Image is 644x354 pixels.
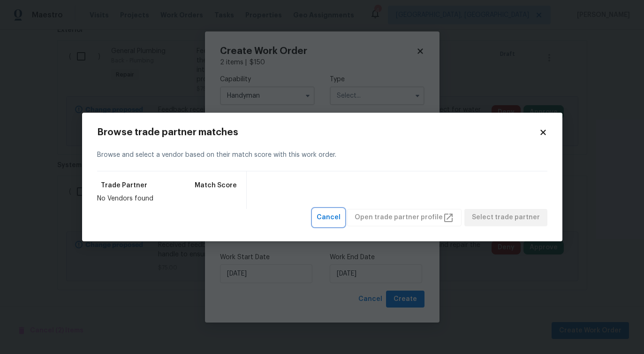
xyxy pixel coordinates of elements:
[195,181,237,190] span: Match Score
[317,212,341,223] span: Cancel
[313,209,344,226] button: Cancel
[97,128,539,137] h2: Browse trade partner matches
[101,181,147,190] span: Trade Partner
[97,194,241,203] div: No Vendors found
[97,139,547,171] div: Browse and select a vendor based on their match score with this work order.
